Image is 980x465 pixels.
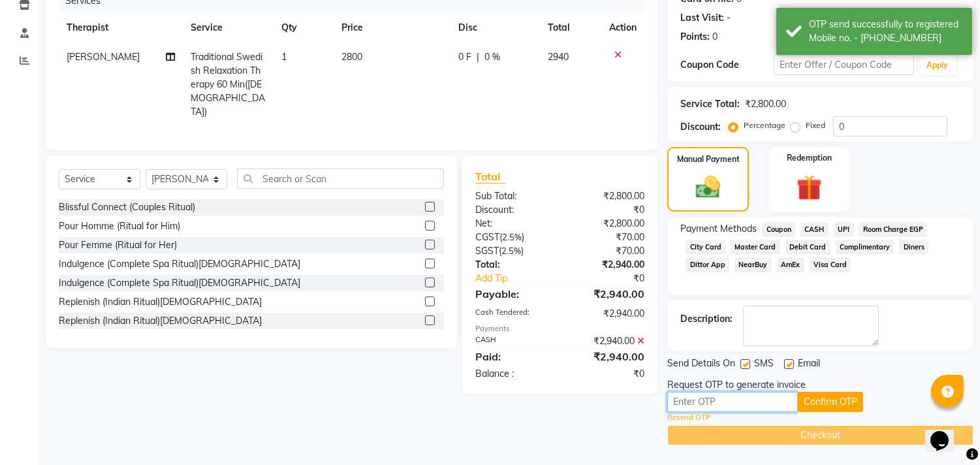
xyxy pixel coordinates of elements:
span: 1 [281,51,287,63]
div: Last Visit: [680,11,724,25]
div: Service Total: [680,97,740,111]
div: Pour Homme (Ritual for Him) [59,219,180,233]
th: Total [541,13,602,42]
span: Visa Card [810,257,851,272]
span: UPI [834,222,854,237]
div: ₹2,940.00 [560,349,655,364]
div: ( ) [466,244,560,258]
div: Replenish (Indian Ritual)[DEMOGRAPHIC_DATA] [59,314,262,328]
div: ₹2,940.00 [560,307,655,321]
div: Paid: [466,349,560,364]
span: Traditional Swedish Relaxation Therapy 60 Min([DEMOGRAPHIC_DATA]) [191,51,266,118]
div: ₹70.00 [560,244,655,258]
th: Qty [274,13,334,42]
span: 0 F [458,50,471,64]
th: Therapist [59,13,183,42]
div: ₹2,800.00 [560,217,655,231]
span: [PERSON_NAME] [67,51,140,63]
span: Dittor App [686,257,729,272]
div: ₹2,800.00 [560,189,655,203]
th: Action [601,13,644,42]
span: Room Charge EGP [859,222,928,237]
div: Sub Total: [466,189,560,203]
span: CASH [800,222,829,237]
span: SGST [475,245,499,257]
span: Send Details On [667,357,735,373]
span: 2.5% [502,232,522,242]
div: Coupon Code [680,58,774,72]
span: NearBuy [735,257,772,272]
span: Payment Methods [680,222,757,236]
div: ₹0 [560,367,655,381]
div: Blissful Connect (Couples Ritual) [59,200,195,214]
div: Pour Femme (Ritual for Her) [59,238,177,252]
span: City Card [686,240,725,255]
label: Manual Payment [677,153,740,165]
label: Redemption [787,152,832,164]
div: Payable: [466,286,560,302]
span: 2940 [548,51,569,63]
div: Total: [466,258,560,272]
div: OTP send successfully to registered Mobile no. - 919881011885 [809,18,962,45]
input: Enter OTP [667,392,798,412]
label: Percentage [744,120,785,131]
span: 0 % [484,50,500,64]
input: Search or Scan [237,168,444,189]
iframe: chat widget [925,413,967,452]
div: - [727,11,731,25]
div: Discount: [466,203,560,217]
th: Disc [450,13,540,42]
label: Fixed [806,120,825,131]
span: CGST [475,231,499,243]
div: ₹0 [560,203,655,217]
div: Balance : [466,367,560,381]
span: 2800 [341,51,362,63]
span: Diners [899,240,928,255]
div: Description: [680,312,733,326]
input: Enter Offer / Coupon Code [774,55,913,75]
span: AmEx [777,257,804,272]
div: CASH [466,334,560,348]
button: Apply [919,56,956,75]
div: ₹2,800.00 [745,97,786,111]
div: ₹2,940.00 [560,286,655,302]
span: Coupon [762,222,795,237]
span: SMS [754,357,774,373]
a: Resend OTP [667,412,710,423]
div: Replenish (Indian Ritual)[DEMOGRAPHIC_DATA] [59,295,262,309]
img: _gift.svg [789,172,830,204]
div: Payments [475,323,644,334]
th: Service [183,13,274,42]
span: Total [475,170,505,184]
span: | [477,50,479,64]
span: Master Card [731,240,780,255]
img: _cash.svg [688,173,727,201]
div: ₹0 [576,272,655,285]
span: Email [798,357,820,373]
div: Indulgence (Complete Spa Ritual)[DEMOGRAPHIC_DATA] [59,257,300,271]
div: ₹2,940.00 [560,258,655,272]
div: Request OTP to generate invoice [667,378,806,392]
th: Price [334,13,450,42]
span: Complimentary [836,240,894,255]
div: Points: [680,30,710,44]
div: Indulgence (Complete Spa Ritual)[DEMOGRAPHIC_DATA] [59,276,300,290]
span: Debit Card [785,240,830,255]
span: 2.5% [501,246,521,256]
div: Net: [466,217,560,231]
a: Add Tip [466,272,576,285]
div: Discount: [680,120,721,134]
div: ( ) [466,231,560,244]
button: Confirm OTP [798,392,863,412]
div: ₹70.00 [560,231,655,244]
div: 0 [712,30,718,44]
div: Cash Tendered: [466,307,560,321]
div: ₹2,940.00 [560,334,655,348]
